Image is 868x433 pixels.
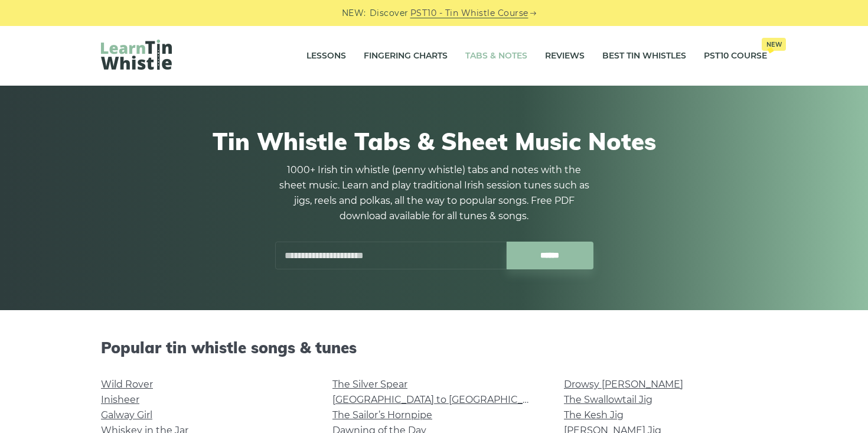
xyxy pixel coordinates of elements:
[564,409,624,421] a: The Kesh Jig
[101,338,767,357] h2: Popular tin whistle songs & tunes
[306,41,346,71] a: Lessons
[564,379,683,390] a: Drowsy [PERSON_NAME]
[101,394,139,405] a: Inisheer
[364,41,448,71] a: Fingering Charts
[101,379,153,390] a: Wild Rover
[564,394,652,405] a: The Swallowtail Jig
[101,40,172,70] img: LearnTinWhistle.com
[101,127,767,155] h1: Tin Whistle Tabs & Sheet Music Notes
[332,409,432,421] a: The Sailor’s Hornpipe
[545,41,585,71] a: Reviews
[762,38,786,51] span: New
[101,409,152,421] a: Galway Girl
[275,162,593,224] p: 1000+ Irish tin whistle (penny whistle) tabs and notes with the sheet music. Learn and play tradi...
[602,41,686,71] a: Best Tin Whistles
[704,41,767,71] a: PST10 CourseNew
[332,394,550,405] a: [GEOGRAPHIC_DATA] to [GEOGRAPHIC_DATA]
[332,379,407,390] a: The Silver Spear
[465,41,527,71] a: Tabs & Notes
